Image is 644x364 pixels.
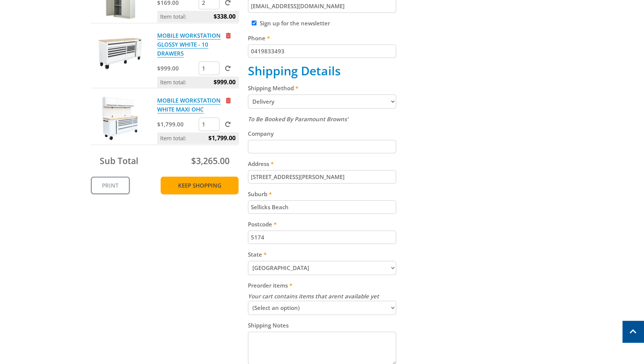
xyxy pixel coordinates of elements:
[248,84,396,92] label: Shipping Method
[157,97,221,113] a: MOBILE WORKSTATION WHITE MAXI OHC
[248,230,396,244] input: Please enter your postcode.
[214,76,236,88] span: $999.00
[91,176,130,194] a: Print
[157,64,197,73] p: $999.00
[157,120,197,129] p: $1,799.00
[214,11,236,22] span: $338.00
[208,132,236,144] span: $1,799.00
[248,220,396,229] label: Postcode
[248,129,396,138] label: Company
[157,132,239,144] p: Item total:
[248,44,396,58] input: Please enter your telephone number.
[248,64,396,78] h2: Shipping Details
[157,32,221,57] a: MOBILE WORKSTATION GLOSSY WHITE - 10 DRAWERS
[260,19,330,27] label: Sign up for the newsletter
[248,301,396,315] select: Please select how you want preorder items to be delivered.
[248,115,348,123] em: To Be Booked By Paramount Browns'
[100,155,138,167] span: Sub Total
[191,155,230,167] span: $3,265.00
[248,94,396,109] select: Please select a shipping method.
[248,261,396,275] select: Please select your state.
[98,31,143,76] img: MOBILE WORKSTATION GLOSSY WHITE - 10 DRAWERS
[248,189,396,198] label: Suburb
[248,281,396,290] label: Preorder items
[225,97,230,104] a: Remove from cart
[248,34,396,43] label: Phone
[248,159,396,168] label: Address
[248,200,396,214] input: Please enter your suburb.
[157,76,239,88] p: Item total:
[225,32,230,39] a: Remove from cart
[98,96,143,141] img: MOBILE WORKSTATION WHITE MAXI OHC
[161,176,239,194] a: Keep Shopping
[248,321,396,330] label: Shipping Notes
[248,170,396,183] input: Please enter your address.
[248,292,379,300] em: Your cart contains items that arent available yet
[157,11,239,22] p: Item total:
[248,250,396,259] label: State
